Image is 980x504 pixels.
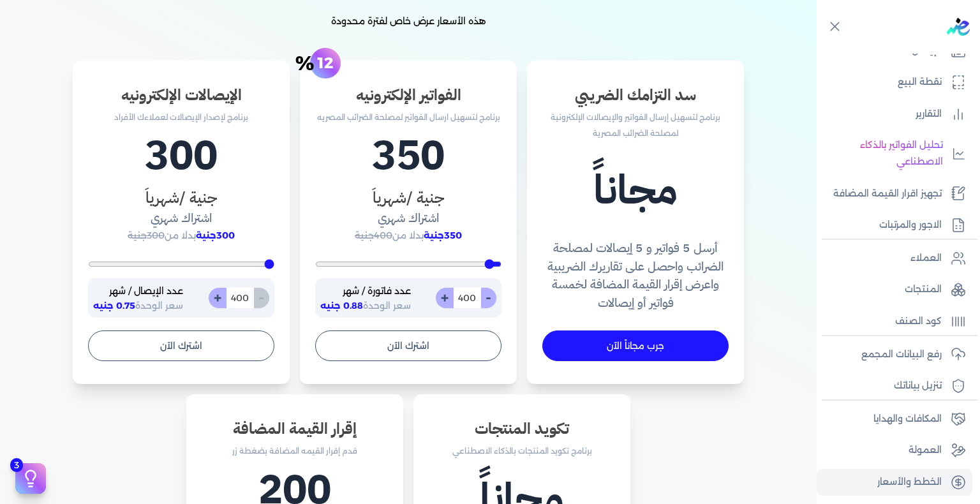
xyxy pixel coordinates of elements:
p: برنامج لتسهيل إرسال الفواتير والإيصالات الإلكترونية لمصلحة الضرائب المصرية [542,109,729,142]
h4: أرسل 5 فواتير و 5 إيصالات لمصلحة الضرائب واحصل على تقاريرك الضريبية واعرض إقرار القيمة المضافة لخ... [542,239,729,313]
img: logo [947,18,970,36]
a: نقطة البيع [817,69,972,96]
h3: الإيصالات الإلكترونيه [88,84,274,107]
p: بدلا من [315,228,501,244]
h3: الفواتير الإلكترونيه [315,84,501,107]
h3: إقرار القيمة المضافة [202,417,388,440]
span: سعر الوحدة [93,300,183,311]
p: هذه الأسعار عرض خاص لفترة محدودة [10,13,806,30]
a: المكافات والهدايا [817,406,972,433]
a: العملاء [817,245,972,272]
p: الاجور والمرتبات [879,217,942,233]
h1: مجاناً [542,159,729,221]
h1: 300 [88,125,274,186]
a: التقارير [817,101,972,128]
a: تحليل الفواتير بالذكاء الاصطناعي [817,132,972,175]
button: + [436,288,454,308]
p: التقارير [916,106,942,122]
h3: جنية /شهرياَ [315,186,501,209]
h1: 350 [315,125,501,186]
span: 0.88 جنيه [320,300,363,311]
p: تحليل الفواتير بالذكاء الاصطناعي [823,137,943,170]
p: برنامج تكويد المنتجات بالذكاء الاصطناعي [429,443,615,459]
p: تنزيل بياناتك [894,378,942,394]
span: 400جنية [355,230,392,241]
input: 0 [226,288,254,308]
span: 3 [10,458,23,472]
p: تجهيز اقرار القيمة المضافة [833,186,942,202]
span: 12 [318,59,334,68]
p: عدد الإيصال / شهر [93,283,183,300]
h3: جنية /شهرياَ [88,186,274,209]
button: 3 [15,463,46,494]
a: جرب مجاناً الآن [542,330,729,361]
p: برنامج لإصدار الإيصالات لعملاءك الأفراد [88,109,274,126]
span: سعر الوحدة [320,300,411,311]
p: العملاء [910,250,942,267]
a: العمولة [817,437,972,464]
button: + [209,288,226,308]
p: الخطط والأسعار [877,474,942,491]
p: قدم إقرار القيمه المضافة بضغطة زر [202,443,388,459]
button: اشترك الآن [88,330,274,361]
p: المكافات والهدايا [873,411,942,427]
h4: اشتراك شهري [88,209,274,228]
p: نقطة البيع [898,74,942,91]
a: المنتجات [817,276,972,303]
a: تنزيل بياناتك [817,373,972,399]
h3: تكويد المنتجات [429,417,615,440]
span: 300جنية [128,230,165,241]
p: عدد فاتورة / شهر [320,283,411,300]
p: المنتجات [905,281,942,298]
span: % [295,59,315,68]
p: برنامج لتسهيل ارسال الفواتير لمصلحة الضرائب المصريه [315,109,501,126]
a: الخطط والأسعار [817,469,972,496]
h3: سد التزامك الضريبي [542,84,729,107]
button: - [480,288,496,308]
a: الاجور والمرتبات [817,212,972,239]
p: بدلا من [88,228,274,244]
input: 0 [453,288,481,308]
span: 300جنية [196,230,235,241]
p: كود الصنف [895,313,942,330]
a: رفع البيانات المجمع [817,341,972,368]
span: 0.75 جنيه [93,300,135,311]
p: رفع البيانات المجمع [861,346,942,363]
span: 350جنية [424,230,462,241]
p: العمولة [909,442,942,459]
a: كود الصنف [817,308,972,335]
button: اشترك الآن [315,330,501,361]
h4: اشتراك شهري [315,209,501,228]
a: تجهيز اقرار القيمة المضافة [817,181,972,207]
